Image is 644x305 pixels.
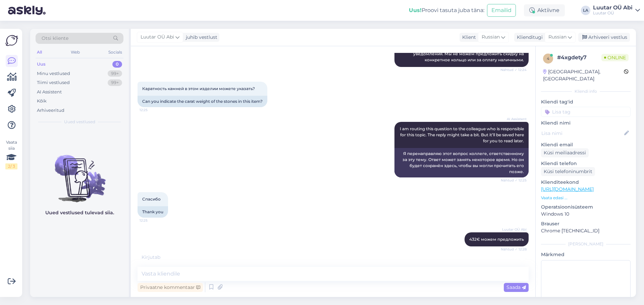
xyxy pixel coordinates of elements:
div: 99+ [108,79,122,86]
span: Otsi kliente [42,35,68,42]
p: Operatsioonisüsteem [541,204,631,211]
div: Tiimi vestlused [37,79,70,86]
div: Klient [460,34,476,41]
div: AI Assistent [37,89,62,95]
span: . [160,254,161,260]
div: Uus [37,61,46,68]
div: Kirjutab [138,254,529,261]
span: Nähtud ✓ 12:25 [501,178,527,183]
div: Klienditugi [514,34,543,41]
span: . [162,254,163,260]
div: Luutar OÜ Abi [593,5,633,10]
a: [URL][DOMAIN_NAME] [541,186,594,192]
div: 0 [112,61,122,68]
span: Russian [482,33,500,41]
div: Minu vestlused [37,70,70,77]
img: Askly Logo [5,34,18,47]
div: Luutar OÜ [593,10,633,16]
p: Märkmed [541,251,631,258]
div: 99+ [108,70,122,77]
span: Russian [548,33,567,41]
p: Klienditeekond [541,179,631,186]
div: [GEOGRAPHIC_DATA], [GEOGRAPHIC_DATA] [543,68,624,82]
div: LA [581,6,590,15]
p: Kliendi telefon [541,160,631,167]
span: 12:25 [140,218,165,223]
div: Küsi telefoninumbrit [541,167,595,176]
p: Brauser [541,220,631,227]
p: Kliendi nimi [541,120,631,127]
div: Proovi tasuta juba täna: [409,6,484,14]
span: AI Assistent [501,117,527,122]
div: Arhiveeri vestlus [578,33,630,42]
p: Vaata edasi ... [541,195,631,201]
div: Küsi meiliaadressi [541,148,589,157]
span: Luutar OÜ Abi [501,227,527,232]
span: Saada [506,284,526,290]
p: Kliendi tag'id [541,98,631,105]
div: Я перенаправляю этот вопрос коллеге, ответственному за эту тему. Ответ может занять некоторое вре... [394,148,529,177]
div: Kõik [37,98,47,104]
button: Emailid [487,4,516,17]
span: 432€ можем предложить [469,237,524,242]
div: Aktiivne [524,4,565,16]
div: Kliendi info [541,88,631,94]
div: Thank you [138,206,168,218]
span: 4 [547,56,549,61]
div: Vaata siia [5,139,17,169]
div: All [36,48,43,57]
img: No chats [30,143,129,203]
input: Lisa tag [541,107,631,117]
p: Uued vestlused tulevad siia. [45,209,114,216]
span: Online [601,54,629,61]
div: [PERSON_NAME] [541,241,631,247]
p: Kliendi email [541,141,631,148]
div: juhib vestlust [183,34,217,41]
a: Luutar OÜ AbiLuutar OÜ [593,5,640,16]
span: Nähtud ✓ 12:24 [500,67,527,72]
p: Windows 10 [541,211,631,218]
div: Socials [107,48,123,57]
span: Спасибо [142,197,161,202]
div: Can you indicate the carat weight of the stones in this item? [138,96,267,107]
div: Arhiveeritud [37,107,64,114]
b: Uus! [409,7,422,13]
span: Uued vestlused [64,119,95,125]
span: Nähtud ✓ 12:28 [501,247,527,252]
div: Web [69,48,81,57]
div: Privaatne kommentaar [138,283,203,292]
div: 2 / 3 [5,163,17,169]
span: . [161,254,162,260]
span: Каратность камней в этом изделии можете указать? [142,86,255,91]
span: 12:25 [140,107,165,112]
span: I am routing this question to the colleague who is responsible for this topic. The reply might ta... [400,126,525,143]
div: # 4xgdety7 [557,54,601,62]
input: Lisa nimi [541,130,623,137]
p: Chrome [TECHNICAL_ID] [541,227,631,234]
span: Luutar OÜ Abi [141,33,174,41]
